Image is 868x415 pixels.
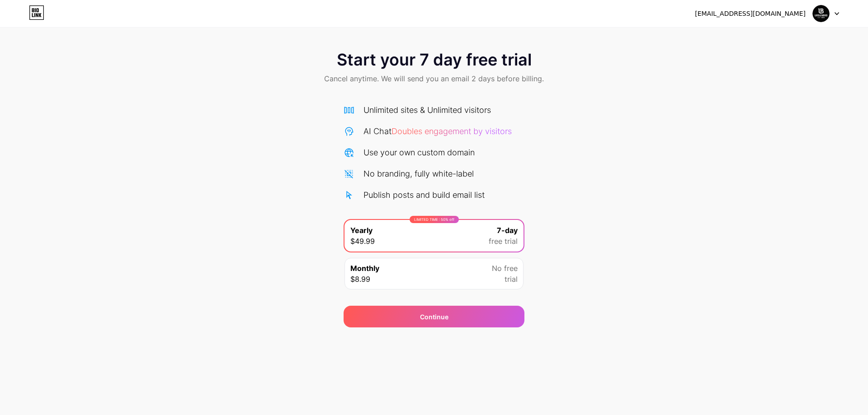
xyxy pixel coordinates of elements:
div: Unlimited sites & Unlimited visitors [363,104,491,116]
div: No branding, fully white-label [363,168,474,180]
span: Cancel anytime. We will send you an email 2 days before billing. [324,73,544,84]
span: Start your 7 day free trial [337,51,532,69]
div: Continue [420,312,448,322]
img: urbanbroattire [812,5,830,22]
span: $49.99 [350,236,375,247]
div: [EMAIL_ADDRESS][DOMAIN_NAME] [695,9,806,19]
div: Use your own custom domain [363,146,475,159]
span: Yearly [350,225,373,236]
div: Publish posts and build email list [363,189,485,201]
span: free trial [489,236,518,247]
span: Monthly [350,263,379,274]
span: 7-day [497,225,518,236]
span: No free [492,263,518,274]
span: $8.99 [350,274,370,284]
div: AI Chat [363,125,512,137]
span: Doubles engagement by visitors [392,126,512,136]
span: trial [505,274,518,284]
div: LIMITED TIME : 50% off [410,216,459,223]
